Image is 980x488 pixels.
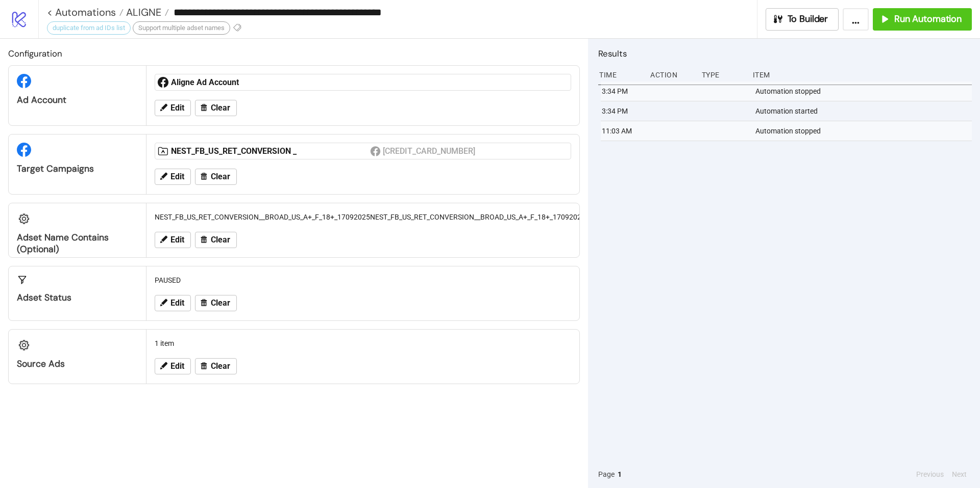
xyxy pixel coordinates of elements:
span: Edit [170,103,184,113]
button: Run Automation [873,8,972,31]
button: Clear [195,295,237,311]
span: Edit [170,362,184,371]
button: Edit [155,169,191,185]
h2: Results [598,47,972,60]
button: ... [843,8,869,31]
div: [CREDIT_CARD_NUMBER] [383,145,477,157]
div: 3:34 PM [601,101,645,121]
div: 11:03 AM [601,121,645,141]
div: Adset Name contains (optional) [17,232,138,255]
button: Edit [155,232,191,248]
div: Item [752,65,972,85]
span: Edit [170,299,184,308]
button: Clear [195,100,237,116]
button: Edit [155,295,191,311]
div: Action [649,65,693,85]
div: Automation started [754,101,974,121]
div: Automation stopped [754,82,974,101]
div: NEST_FB_US_RET_CONVERSION _ [171,146,370,157]
button: Edit [155,358,191,374]
button: Edit [155,100,191,116]
div: duplicate from ad IDs list [47,21,131,35]
button: Clear [195,169,237,185]
div: Type [701,65,745,85]
span: Clear [211,172,230,181]
div: NEST_FB_US_RET_CONVERSION__BROAD_US_A+_F_18+_17092025NEST_FB_US_RET_CONVERSION__BROAD_US_A+_F_18+... [151,207,575,227]
div: 3:34 PM [601,82,645,101]
span: Clear [211,362,230,371]
div: Source Ads [17,358,138,370]
button: Next [949,469,970,480]
div: Support multiple adset names [133,21,230,35]
span: ALIGNE [124,6,161,19]
a: < Automations [47,7,124,17]
a: ALIGNE [124,7,169,17]
div: 1 item [151,334,575,353]
span: Run Automation [894,13,962,25]
div: Adset Status [17,292,138,304]
span: Clear [211,103,230,113]
h2: Configuration [8,47,580,60]
span: Edit [170,235,184,245]
span: Clear [211,299,230,308]
button: Previous [913,469,947,480]
button: To Builder [766,8,839,31]
div: Aligne Ad Account [171,77,370,88]
div: Ad Account [17,94,138,106]
span: Clear [211,235,230,245]
div: Automation stopped [754,121,974,141]
div: Target Campaigns [17,163,138,175]
div: Time [598,65,642,85]
span: Page [598,469,615,480]
div: PAUSED [151,270,575,290]
span: To Builder [788,13,828,25]
button: Clear [195,232,237,248]
button: Clear [195,358,237,374]
span: Edit [170,172,184,181]
button: 1 [615,469,625,480]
